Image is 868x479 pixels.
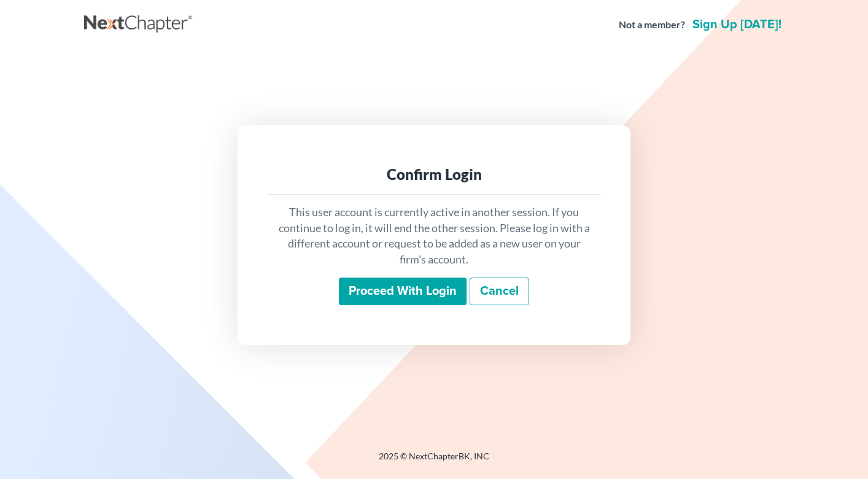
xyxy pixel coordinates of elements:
[619,18,685,32] strong: Not a member?
[339,278,467,306] input: Proceed with login
[84,450,784,472] div: 2025 © NextChapterBK, INC
[690,18,784,31] a: Sign up [DATE]!
[277,165,591,184] div: Confirm Login
[470,278,529,306] a: Cancel
[277,204,591,268] p: This user account is currently active in another session. If you continue to log in, it will end ...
